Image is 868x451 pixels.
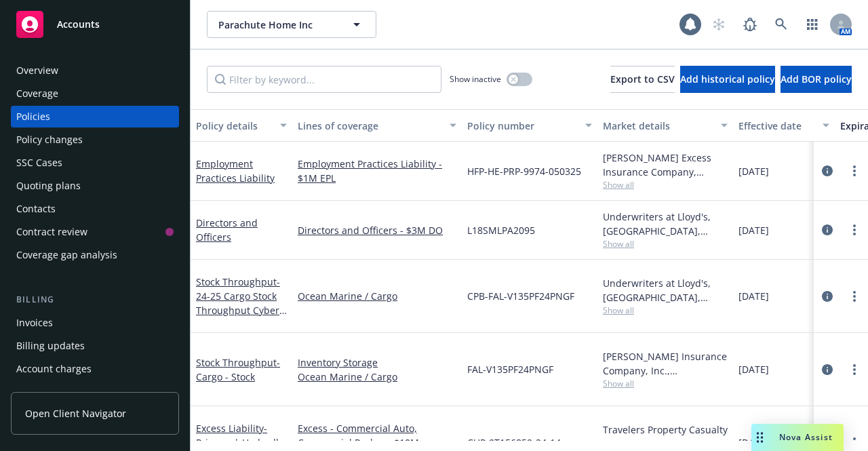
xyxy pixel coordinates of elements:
[846,163,863,179] a: more
[751,424,768,451] div: Drag to move
[298,157,456,185] a: Employment Practices Liability - $1M EPL
[11,312,179,334] a: Invoices
[292,109,462,142] button: Lines of coverage
[738,289,769,303] span: [DATE]
[11,198,179,220] a: Contacts
[738,362,769,376] span: [DATE]
[603,378,728,389] span: Show all
[768,11,795,38] a: Search
[733,109,835,142] button: Effective date
[467,289,574,303] span: CPB-FAL-V135PF24PNGF
[196,119,272,133] div: Policy details
[603,210,728,238] div: Underwriters at Lloyd's, [GEOGRAPHIC_DATA], [PERSON_NAME] of [GEOGRAPHIC_DATA], RT Specialty Insu...
[779,431,833,443] span: Nova Assist
[738,119,814,133] div: Effective date
[738,435,769,450] span: [DATE]
[705,11,732,38] a: Start snowing
[819,163,835,179] a: circleInformation
[191,109,292,142] button: Policy details
[603,238,728,250] span: Show all
[738,164,769,178] span: [DATE]
[16,152,62,174] div: SSC Cases
[603,423,728,451] div: Travelers Property Casualty Insurance Company, Travelers Insurance
[11,293,179,307] div: Billing
[462,109,597,142] button: Policy number
[196,356,280,383] a: Stock Throughput
[298,370,456,384] a: Ocean Marine / Cargo
[11,5,179,43] a: Accounts
[846,288,863,305] a: more
[11,83,179,104] a: Coverage
[610,66,675,93] button: Export to CSV
[751,424,844,451] button: Nova Assist
[467,119,577,133] div: Policy number
[603,305,728,316] span: Show all
[597,109,733,142] button: Market details
[736,11,764,38] a: Report a Bug
[298,223,456,237] a: Directors and Officers - $3M DO
[11,335,179,357] a: Billing updates
[467,435,561,450] span: CUP-9T156859-24-14
[196,356,280,383] span: - Cargo - Stock
[298,289,456,303] a: Ocean Marine / Cargo
[11,221,179,243] a: Contract review
[610,73,675,85] span: Export to CSV
[11,60,179,81] a: Overview
[207,11,376,38] button: Parachute Home Inc
[16,244,117,266] div: Coverage gap analysis
[819,361,835,378] a: circleInformation
[680,66,775,93] button: Add historical policy
[16,221,87,243] div: Contract review
[680,73,775,85] span: Add historical policy
[603,151,728,179] div: [PERSON_NAME] Excess Insurance Company, [PERSON_NAME] Insurance Group, RT Specialty Insurance Ser...
[196,275,280,331] a: Stock Throughput
[16,358,92,380] div: Account charges
[218,18,336,32] span: Parachute Home Inc
[11,244,179,266] a: Coverage gap analysis
[16,106,50,128] div: Policies
[57,19,100,30] span: Accounts
[603,349,728,378] div: [PERSON_NAME] Insurance Company, Inc., [PERSON_NAME] Group, [PERSON_NAME] Cargo
[16,198,56,220] div: Contacts
[603,119,713,133] div: Market details
[11,358,179,380] a: Account charges
[196,216,258,243] a: Directors and Officers
[16,60,58,81] div: Overview
[781,66,852,93] button: Add BOR policy
[11,152,179,174] a: SSC Cases
[846,435,863,451] a: more
[16,175,81,197] div: Quoting plans
[819,288,835,305] a: circleInformation
[603,179,728,191] span: Show all
[799,11,826,38] a: Switch app
[298,355,456,370] a: Inventory Storage
[846,222,863,238] a: more
[11,175,179,197] a: Quoting plans
[11,106,179,128] a: Policies
[298,119,441,133] div: Lines of coverage
[781,73,852,85] span: Add BOR policy
[819,222,835,238] a: circleInformation
[603,276,728,305] div: Underwriters at Lloyd's, [GEOGRAPHIC_DATA], [PERSON_NAME] of [GEOGRAPHIC_DATA], [PERSON_NAME] Cargo
[196,157,275,184] a: Employment Practices Liability
[467,362,553,376] span: FAL-V135PF24PNGF
[25,406,126,420] span: Open Client Navigator
[16,312,53,334] div: Invoices
[467,164,581,178] span: HFP-HE-PRP-9974-050325
[846,361,863,378] a: more
[16,335,85,357] div: Billing updates
[16,129,83,151] div: Policy changes
[738,223,769,237] span: [DATE]
[450,73,501,85] span: Show inactive
[207,66,441,93] input: Filter by keyword...
[11,129,179,151] a: Policy changes
[467,223,535,237] span: L18SMLPA2095
[16,83,58,104] div: Coverage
